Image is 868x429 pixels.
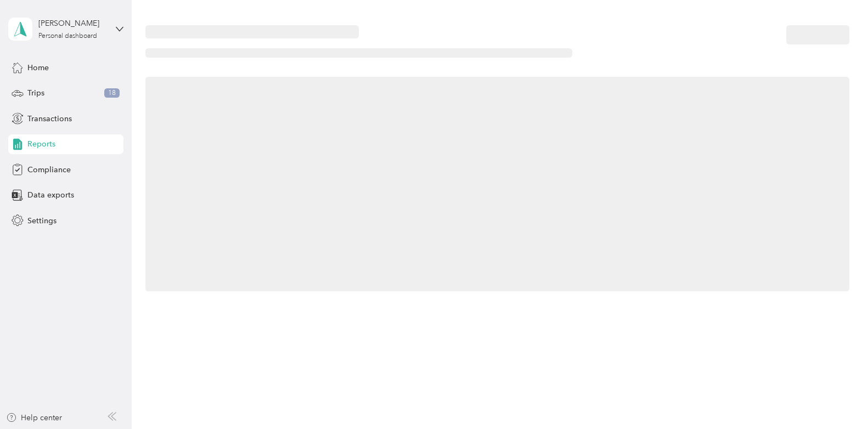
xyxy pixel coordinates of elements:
button: Help center [6,412,62,424]
span: Reports [27,138,55,150]
span: Home [27,62,49,74]
div: [PERSON_NAME] [38,18,107,29]
span: Settings [27,215,57,227]
iframe: Everlance-gr Chat Button Frame [807,368,868,429]
span: Compliance [27,164,71,176]
span: Data exports [27,189,74,201]
span: Transactions [27,113,72,125]
div: Personal dashboard [38,33,97,39]
span: Trips [27,87,44,99]
span: 18 [104,88,120,98]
